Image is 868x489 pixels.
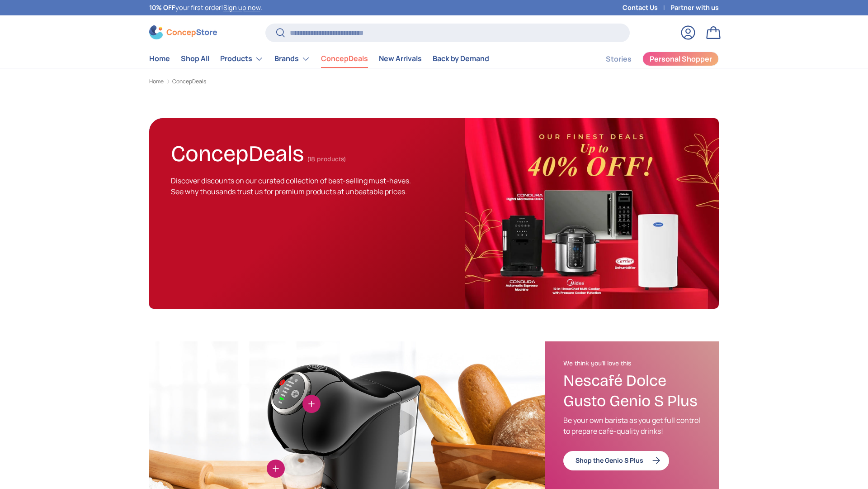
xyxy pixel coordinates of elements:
span: (18 products) [307,155,346,163]
summary: Products [215,50,269,68]
span: Personal Shopper [650,55,712,62]
img: ConcepStore [149,25,217,39]
img: ConcepDeals [465,118,719,309]
nav: Breadcrumbs [149,77,719,86]
a: Products [220,50,264,68]
span: Discover discounts on our curated collection of best-selling must-haves. See why thousands trust ... [171,176,411,197]
a: Sign up now [223,3,260,12]
a: Contact Us [623,3,670,13]
a: New Arrivals [379,50,422,67]
summary: Brands [269,50,316,68]
a: ConcepDeals [321,50,368,67]
nav: Secondary [584,50,719,68]
a: ConcepDeals [172,79,206,84]
a: Brands [274,50,310,68]
p: Be your own barista as you get full control to prepare café-quality drinks! [563,415,701,436]
strong: 10% OFF [149,3,175,12]
p: your first order! . [149,3,262,13]
h1: ConcepDeals [171,137,304,167]
a: Partner with us [670,3,719,13]
a: Shop All [181,50,209,67]
a: Shop the Genio S Plus [563,451,669,470]
a: Home [149,79,164,84]
a: Back by Demand [433,50,489,67]
h2: We think you'll love this [563,360,701,368]
nav: Primary [149,50,489,68]
a: Home [149,50,170,67]
h3: Nescafé Dolce Gusto Genio S Plus [563,371,701,412]
a: Personal Shopper [642,52,719,66]
a: Stories [606,50,632,68]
